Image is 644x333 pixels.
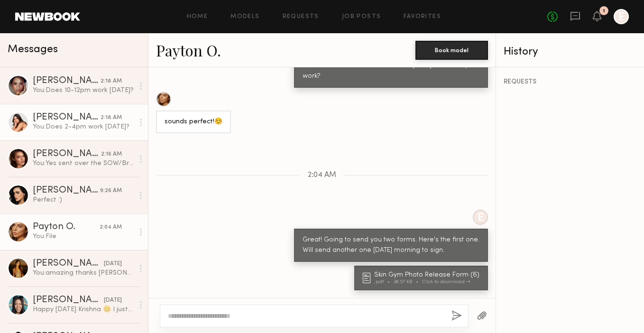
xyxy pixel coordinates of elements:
div: sounds perfect!☺️ [165,117,222,128]
div: REQUESTS [504,79,636,85]
a: Home [187,14,208,20]
a: E [614,9,629,24]
a: Favorites [404,14,441,20]
div: You: amazing thanks [PERSON_NAME]! Will get that shipped to you [33,268,134,277]
a: Skin Gym Photo Release Form (6).pdf38.57 KBClick to download [363,272,482,285]
a: Models [230,14,259,20]
div: [DATE] [104,259,122,268]
div: History [504,46,636,57]
div: 2:04 AM [100,223,122,232]
div: [PERSON_NAME] [33,259,104,268]
span: 2:04 AM [308,171,336,179]
div: Great! Going to send you two forms. Here's the first one. Will send another one [DATE] morning to... [303,235,479,257]
a: Book model [415,46,488,54]
div: You: File [33,232,134,241]
div: You: Yes sent over the SOW/Brief in the booking :)! Would you be able to send it by [DATE] if pos... [33,159,134,168]
div: [PERSON_NAME] [33,113,101,122]
div: 2:16 AM [101,150,122,159]
div: 9:26 AM [100,186,122,195]
div: Perfect :) [33,195,134,204]
button: Book model [415,41,488,60]
div: You: Does 2-4pm work [DATE]? [33,122,134,131]
div: 2:18 AM [101,113,122,122]
div: [PERSON_NAME] [33,76,101,86]
a: Job Posts [342,14,381,20]
a: Payton O. [156,40,221,60]
div: Great! We booked our location For [DATE]. Does 12-2pm work? [303,60,479,82]
div: [PERSON_NAME] [33,296,104,305]
div: .pdf [374,279,394,285]
span: Messages [8,44,58,55]
a: Requests [283,14,319,20]
div: Click to download [422,279,470,285]
div: Happy [DATE] Krishna 😊 I just wanted to check in and see if you had any updates on the shoot next... [33,305,134,314]
div: [DATE] [104,296,122,305]
div: Skin Gym Photo Release Form (6) [374,272,482,278]
div: 2:18 AM [101,77,122,86]
div: [PERSON_NAME] [33,149,101,159]
div: You: Does 10-12pm work [DATE]? [33,86,134,95]
div: [PERSON_NAME] [33,186,100,195]
div: 38.57 KB [394,279,422,285]
div: Payton O. [33,222,100,232]
div: 1 [603,9,605,14]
